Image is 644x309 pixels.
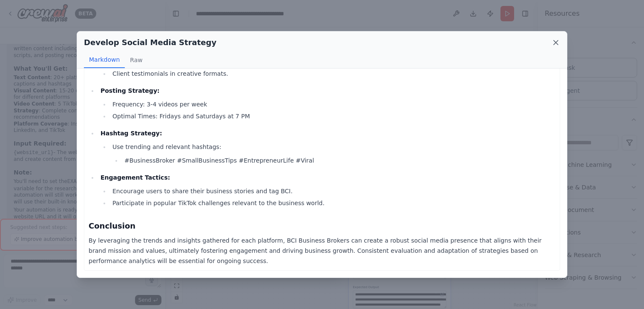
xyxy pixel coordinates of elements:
[101,130,162,137] strong: Hashtag Strategy:
[101,87,160,94] strong: Posting Strategy:
[89,220,555,232] h3: Conclusion
[110,111,555,121] li: Optimal Times: Fridays and Saturdays at 7 PM
[110,142,555,166] li: Use trending and relevant hashtags:
[84,52,125,68] button: Markdown
[110,198,555,208] li: Participate in popular TikTok challenges relevant to the business world.
[110,99,555,109] li: Frequency: 3-4 videos per week
[101,174,170,181] strong: Engagement Tactics:
[110,186,555,196] li: Encourage users to share their business stories and tag BCI.
[89,235,555,266] p: By leveraging the trends and insights gathered for each platform, BCI Business Brokers can create...
[122,155,555,166] li: #BusinessBroker #SmallBusinessTips #EntrepreneurLife #Viral
[84,37,216,49] h2: Develop Social Media Strategy
[110,69,555,79] li: Client testimonials in creative formats.
[125,52,147,68] button: Raw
